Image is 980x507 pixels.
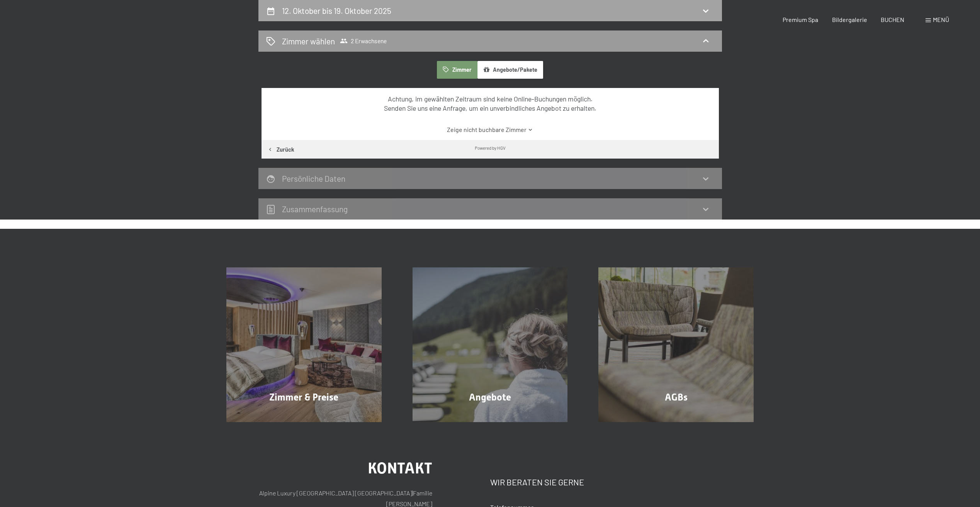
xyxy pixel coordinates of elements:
div: Achtung, im gewählten Zeitraum sind keine Online-Buchungen möglich. Senden Sie uns eine Anfrage, ... [275,94,705,113]
h2: 12. Oktober bis 19. Oktober 2025 [282,6,391,15]
h2: Zusammen­fassung [282,204,348,214]
a: Buchung AGBs [583,267,769,422]
span: Zimmer & Preise [269,392,338,403]
a: Premium Spa [783,16,818,23]
button: Zurück [262,140,300,159]
a: BUCHEN [881,16,904,23]
span: AGBs [665,392,688,403]
span: 2 Erwachsene [340,37,387,45]
span: | [412,489,413,497]
a: Buchung Angebote [397,267,583,422]
div: Powered by HGV [475,145,506,151]
a: Bildergalerie [832,16,867,23]
h2: Zimmer wählen [282,35,335,47]
span: Menü [933,16,949,23]
span: Kontakt [368,459,432,477]
a: Buchung Zimmer & Preise [211,267,397,422]
span: Wir beraten Sie gerne [490,477,584,487]
button: Zimmer [437,61,477,79]
button: Angebote/Pakete [477,61,543,79]
h2: Persönliche Daten [282,174,345,183]
a: Zeige nicht buchbare Zimmer [275,125,705,134]
span: Angebote [469,392,511,403]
